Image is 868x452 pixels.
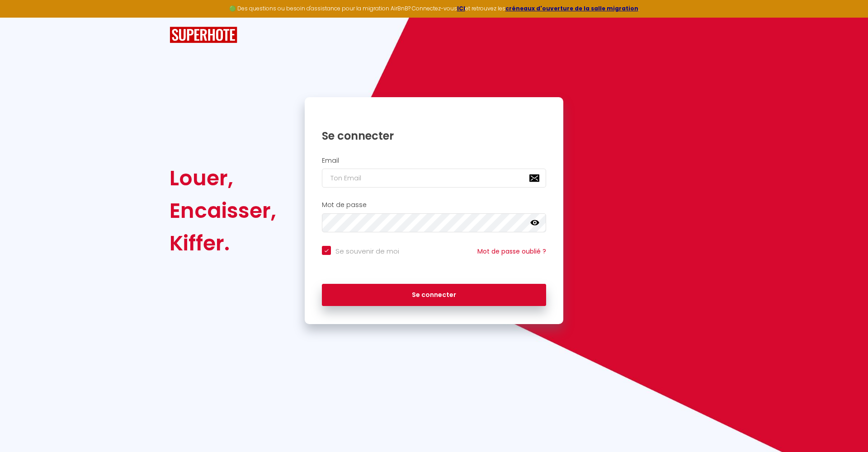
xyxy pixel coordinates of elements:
[322,169,546,188] input: Ton Email
[457,5,465,12] a: ICI
[170,227,276,259] div: Kiffer.
[477,247,546,256] a: Mot de passe oublié ?
[322,201,546,209] h2: Mot de passe
[170,27,237,43] img: SuperHote logo
[322,157,546,165] h2: Email
[170,194,276,227] div: Encaisser,
[322,284,546,306] button: Se connecter
[322,129,546,143] h1: Se connecter
[170,162,276,194] div: Louer,
[505,5,638,12] a: créneaux d'ouverture de la salle migration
